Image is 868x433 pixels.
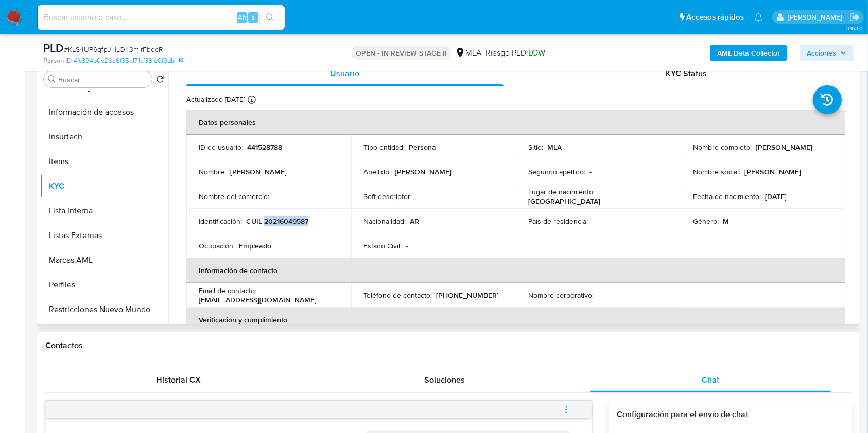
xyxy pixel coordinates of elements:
[756,142,812,152] p: [PERSON_NAME]
[239,241,271,250] p: Empleado
[156,374,201,386] span: Historial CX
[528,167,585,176] p: Segundo apellido :
[40,149,168,174] button: Items
[693,167,740,176] p: Nombre social :
[363,217,406,226] p: Nacionalidad :
[710,45,787,61] button: AML Data Collector
[363,241,402,250] p: Estado Civil :
[807,45,836,61] span: Acciones
[40,223,168,248] button: Listas Externas
[528,142,543,152] p: Sitio :
[48,75,56,83] button: Buscar
[58,75,148,84] input: Buscar
[352,46,451,60] p: OPEN - IN REVIEW STAGE II
[156,75,164,86] button: Volver al orden por defecto
[693,192,761,201] p: Fecha de nacimiento :
[693,142,752,152] p: Nombre completo :
[528,47,545,59] span: LOW
[199,142,243,152] p: ID de usuario :
[43,40,64,56] b: PLD
[363,167,391,176] p: Apellido :
[40,248,168,273] button: Marcas AML
[528,187,595,196] p: Lugar de nacimiento :
[589,167,592,176] p: -
[693,217,719,226] p: Género :
[528,291,594,300] p: Nombre corporativo :
[666,67,707,79] span: KYC Status
[436,291,499,300] p: [PHONE_NUMBER]
[45,340,852,351] h1: Contactos
[74,56,183,65] a: 4fc394b0c26e6f35c171cf381e0f9db1
[406,241,408,250] p: -
[199,192,269,201] p: Nombre del comercio :
[40,174,168,199] button: KYC
[686,12,744,23] span: Accesos rápidos
[455,47,481,59] div: MLA
[363,291,432,300] p: Teléfono de contacto :
[702,374,719,386] span: Chat
[199,217,242,226] p: Identificación :
[485,47,545,59] span: Riesgo PLD:
[754,13,763,22] a: Notificaciones
[199,241,235,250] p: Ocupación :
[40,297,168,322] button: Restricciones Nuevo Mundo
[598,291,600,300] p: -
[40,273,168,297] button: Perfiles
[230,167,287,176] p: [PERSON_NAME]
[788,12,846,22] p: agustina.viggiano@mercadolibre.com
[409,142,436,152] p: Persona
[800,45,854,61] button: Acciones
[40,124,168,149] button: Insurtech
[395,167,452,176] p: [PERSON_NAME]
[363,192,412,201] p: Soft descriptor :
[416,192,418,201] p: -
[259,10,281,25] button: search-icon
[199,167,226,176] p: Nombre :
[40,199,168,223] button: Lista Interna
[186,308,845,332] th: Verificación y cumplimiento
[617,409,843,420] h3: Configuración para el envío de chat
[199,295,317,304] p: [EMAIL_ADDRESS][DOMAIN_NAME]
[592,217,594,226] p: -
[547,142,562,152] p: MLA
[849,12,860,23] a: Salir
[40,322,168,347] button: Tarjetas
[38,11,285,24] input: Buscar usuario o caso...
[723,217,729,226] p: M
[64,44,163,55] span: # KLS4UP6qfpJHLO43mjrFbdcR
[330,67,359,79] span: Usuario
[273,192,275,201] p: -
[846,24,863,32] span: 3.163.0
[744,167,801,176] p: [PERSON_NAME]
[186,95,245,104] p: Actualizado [DATE]
[252,12,255,22] span: s
[717,45,780,61] b: AML Data Collector
[43,56,72,65] b: Person ID
[528,217,588,226] p: País de residencia :
[765,192,787,201] p: [DATE]
[363,142,405,152] p: Tipo entidad :
[40,100,168,124] button: Información de accesos
[424,374,465,386] span: Soluciones
[199,286,256,295] p: Email de contacto :
[186,110,845,135] th: Datos personales
[246,217,308,226] p: CUIL 20216049587
[549,398,583,422] button: menu-action
[410,217,419,226] p: AR
[186,258,845,283] th: Información de contacto
[528,196,600,206] p: [GEOGRAPHIC_DATA]
[238,12,246,22] span: Alt
[247,142,282,152] p: 441528788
